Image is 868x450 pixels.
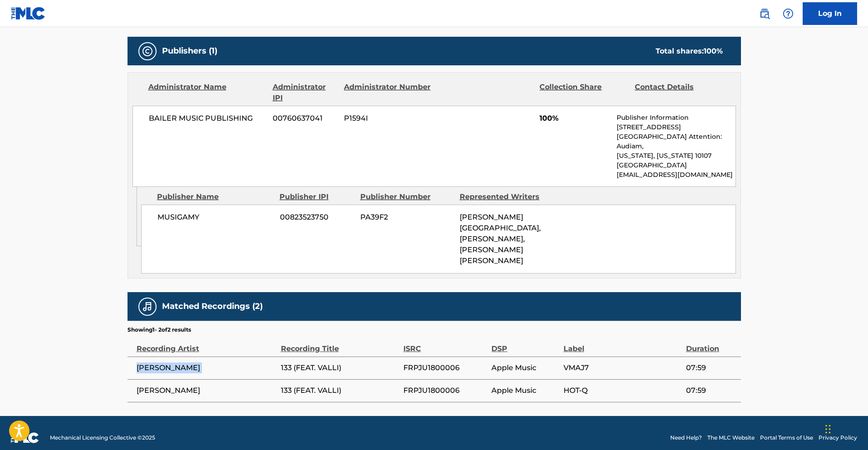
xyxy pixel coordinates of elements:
p: [EMAIL_ADDRESS][DOMAIN_NAME] [617,170,735,180]
p: Showing 1 - 2 of 2 results [128,326,191,334]
span: Apple Music [491,362,559,373]
div: Contact Details [635,82,723,103]
span: Mechanical Licensing Collective © 2025 [50,434,155,442]
div: Publisher Number [360,191,453,202]
span: 00760637041 [273,113,337,124]
p: [US_STATE], [US_STATE] 10107 [617,151,735,161]
div: Total shares: [656,46,723,57]
a: Log In [803,2,857,25]
div: Duration [686,334,736,354]
span: 100 % [704,47,723,55]
a: Public Search [755,5,774,23]
span: [PERSON_NAME] [137,385,276,396]
span: 00823523750 [280,212,353,223]
span: VMAJ7 [564,362,682,373]
div: Administrator Number [344,82,432,103]
div: Publisher IPI [280,191,353,202]
span: 100% [539,113,610,124]
div: Label [564,334,682,354]
span: Apple Music [491,385,559,396]
img: logo [11,432,39,443]
span: MUSIGAMY [157,212,273,223]
div: Represented Writers [460,191,552,202]
div: DSP [491,334,559,354]
span: 133 (FEAT. VALLI) [281,385,399,396]
h5: Matched Recordings (2) [162,301,263,312]
span: FRPJU1800006 [403,362,487,373]
div: Recording Artist [137,334,276,354]
img: help [783,8,794,19]
div: Chat-Widget [823,406,868,450]
span: 133 (FEAT. VALLI) [281,362,399,373]
span: P1594I [344,113,432,124]
div: Collection Share [539,82,628,103]
div: Administrator Name [148,82,266,103]
span: [PERSON_NAME] [137,362,276,373]
img: Matched Recordings [142,301,153,312]
span: 07:59 [686,385,736,396]
p: [STREET_ADDRESS][GEOGRAPHIC_DATA] Attention: Audiam, [617,122,735,151]
p: [GEOGRAPHIC_DATA] [617,161,735,170]
div: Publisher Name [157,191,273,202]
span: FRPJU1800006 [403,385,487,396]
img: MLC Logo [11,7,46,20]
h5: Publishers (1) [162,46,217,56]
img: Publishers [142,46,153,57]
div: Administrator IPI [273,82,337,103]
div: Ziehen [825,416,831,443]
div: Help [779,5,797,23]
a: Privacy Policy [819,434,857,442]
div: ISRC [403,334,487,354]
img: search [759,8,770,19]
a: Portal Terms of Use [760,434,813,442]
a: The MLC Website [707,434,755,442]
span: BAILER MUSIC PUBLISHING [149,113,266,124]
span: 07:59 [686,362,736,373]
span: PA39F2 [360,212,453,223]
span: [PERSON_NAME][GEOGRAPHIC_DATA], [PERSON_NAME], [PERSON_NAME] [PERSON_NAME] [460,213,541,265]
iframe: Chat Widget [823,406,868,450]
div: Recording Title [281,334,399,354]
span: HOT-Q [564,385,682,396]
p: Publisher Information [617,113,735,122]
a: Need Help? [670,434,702,442]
